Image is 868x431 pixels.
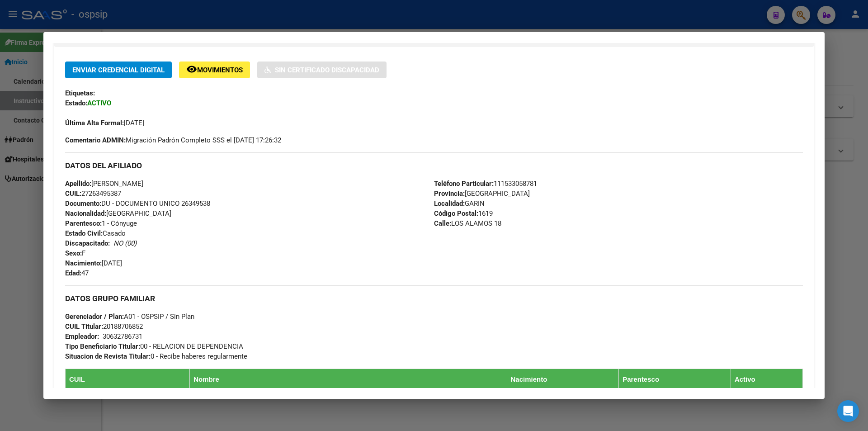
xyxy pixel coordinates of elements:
[66,369,190,390] th: CUIL
[65,89,95,97] strong: Etiquetas:
[65,269,89,277] span: 47
[65,119,124,127] strong: Última Alta Formal:
[65,189,121,198] span: 27263495387
[65,322,143,331] span: 20188706852
[65,259,122,267] span: [DATE]
[65,99,87,107] strong: Estado:
[65,342,140,350] strong: Tipo Beneficiario Titular:
[65,180,143,188] span: [PERSON_NAME]
[731,369,802,390] th: Activo
[65,342,243,350] span: 00 - RELACION DE DEPENDENCIA
[65,249,82,257] strong: Sexo:
[257,62,387,78] button: Sin Certificado Discapacidad
[507,369,619,390] th: Nacimiento
[65,332,99,341] strong: Empleador:
[65,209,171,218] span: [GEOGRAPHIC_DATA]
[65,239,110,247] strong: Discapacitado:
[434,189,465,198] strong: Provincia:
[434,209,478,218] strong: Código Postal:
[434,180,537,188] span: 111533058781
[434,219,451,227] strong: Calle:
[619,369,731,390] th: Parentesco
[65,352,151,360] strong: Situacion de Revista Titular:
[65,269,81,277] strong: Edad:
[65,136,126,144] strong: Comentario ADMIN:
[179,62,250,78] button: Movimientos
[65,229,126,237] span: Casado
[65,62,172,78] button: Enviar Credencial Digital
[87,99,111,107] strong: ACTIVO
[65,313,194,321] span: A01 - OSPSIP / Sin Plan
[65,161,803,171] h3: DATOS DEL AFILIADO
[434,199,465,208] strong: Localidad:
[65,199,101,208] strong: Documento:
[434,209,493,218] span: 1619
[65,199,210,208] span: DU - DOCUMENTO UNICO 26349538
[190,369,507,390] th: Nombre
[275,66,379,74] span: Sin Certificado Discapacidad
[65,259,102,267] strong: Nacimiento:
[65,294,803,303] h3: DATOS GRUPO FAMILIAR
[65,219,102,227] strong: Parentesco:
[65,322,103,331] strong: CUIL Titular:
[65,209,106,218] strong: Nacionalidad:
[837,400,859,422] div: Open Intercom Messenger
[72,66,165,74] span: Enviar Credencial Digital
[65,135,281,145] span: Migración Padrón Completo SSS el [DATE] 17:26:32
[434,189,530,198] span: [GEOGRAPHIC_DATA]
[434,180,494,188] strong: Teléfono Particular:
[434,219,501,227] span: LOS ALAMOS 18
[197,66,243,74] span: Movimientos
[65,119,144,127] span: [DATE]
[434,199,485,208] span: GARIN
[186,64,197,75] mat-icon: remove_red_eye
[65,180,91,188] strong: Apellido:
[65,352,247,360] span: 0 - Recibe haberes regularmente
[65,313,124,321] strong: Gerenciador / Plan:
[65,219,137,227] span: 1 - Cónyuge
[65,229,103,237] strong: Estado Civil:
[65,249,85,257] span: F
[65,189,81,198] strong: CUIL:
[103,332,142,341] div: 30632786731
[113,239,137,247] i: NO (00)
